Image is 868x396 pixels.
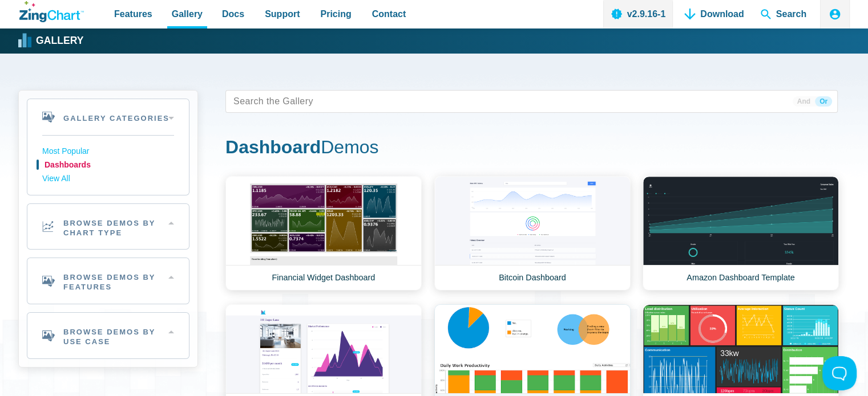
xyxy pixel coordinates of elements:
iframe: Toggle Customer Support [822,356,857,390]
span: Gallery [172,6,203,22]
a: Financial Widget Dashboard [225,176,422,291]
a: Bitcoin Dashboard [434,176,631,291]
h2: Browse Demos By Features [27,258,189,304]
h2: Browse Demos By Use Case [27,313,189,358]
a: Gallery [19,32,83,50]
span: Features [114,6,152,22]
strong: Dashboard [225,137,321,157]
strong: Gallery [36,36,83,46]
span: Support [265,6,300,22]
span: Contact [372,6,406,22]
h2: Gallery Categories [27,99,189,135]
a: Amazon Dashboard Template [643,176,839,291]
a: Most Popular [42,145,174,158]
a: Dashboards [42,158,174,172]
span: And [793,96,815,107]
span: Or [815,96,832,107]
span: Docs [222,6,244,22]
span: Pricing [320,6,351,22]
a: ZingChart Logo. Click to return to the homepage [19,1,84,22]
h2: Browse Demos By Chart Type [27,204,189,250]
a: View All [42,172,174,186]
h1: Demos [225,136,838,161]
